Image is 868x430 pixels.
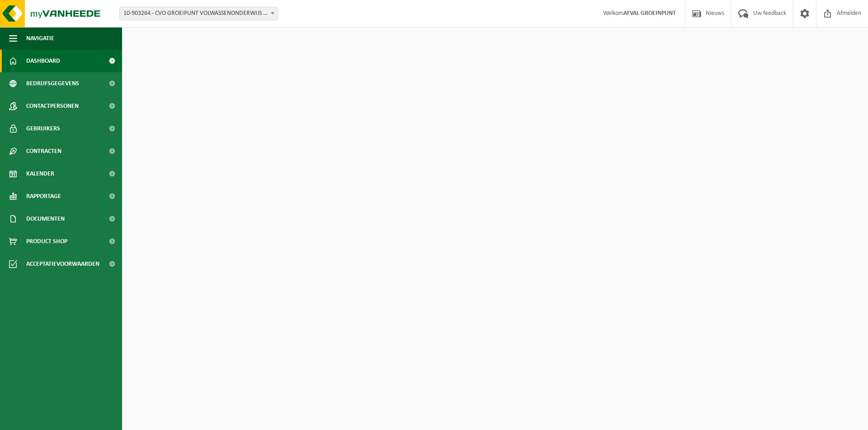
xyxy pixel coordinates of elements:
span: Kalender [26,162,54,185]
span: Rapportage [26,185,61,208]
span: Contracten [26,140,61,162]
span: Contactpersonen [26,95,79,117]
span: Dashboard [26,50,60,72]
span: Acceptatievoorwaarden [26,253,99,275]
span: Documenten [26,208,65,230]
span: Gebruikers [26,117,60,140]
strong: AFVAL GROEINPUNT [623,10,676,17]
span: Bedrijfsgegevens [26,72,79,95]
span: Navigatie [26,27,54,50]
span: 10-903264 - CVO GROEIPUNT VOLWASSENONDERWIJS - LOKEREN [120,7,277,20]
span: Product Shop [26,230,67,253]
span: 10-903264 - CVO GROEIPUNT VOLWASSENONDERWIJS - LOKEREN [119,7,278,20]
